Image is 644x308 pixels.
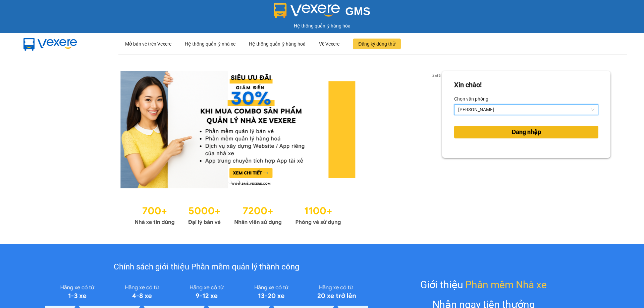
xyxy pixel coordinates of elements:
div: Chính sách giới thiệu Phần mềm quản lý thành công [45,261,368,273]
a: GMS [274,10,371,15]
li: slide item 1 [228,180,231,183]
span: GMS [345,5,370,17]
div: Hệ thống quản lý hàng hoá [249,33,306,55]
label: Chọn văn phòng [454,94,488,104]
img: logo 2 [274,3,340,18]
button: next slide / item [433,71,442,188]
button: Đăng nhập [454,126,598,138]
div: Giới thiệu [420,277,547,293]
div: Hệ thống quản lý nhà xe [185,33,235,55]
li: slide item 3 [245,180,247,183]
span: Lý Nhân [458,105,594,115]
div: Mở bán vé trên Vexere [125,33,171,55]
p: 2 of 3 [430,71,442,80]
img: Statistics.png [135,202,341,227]
span: Phần mềm Nhà xe [465,277,547,293]
button: Đăng ký dùng thử [353,39,401,49]
button: previous slide / item [34,71,43,188]
span: Đăng ký dùng thử [358,40,395,48]
div: Về Vexere [319,33,339,55]
img: mbUUG5Q.png [17,33,84,55]
div: Xin chào! [454,80,482,90]
span: Đăng nhập [512,127,541,137]
div: Hệ thống quản lý hàng hóa [2,22,642,29]
li: slide item 2 [236,180,239,183]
